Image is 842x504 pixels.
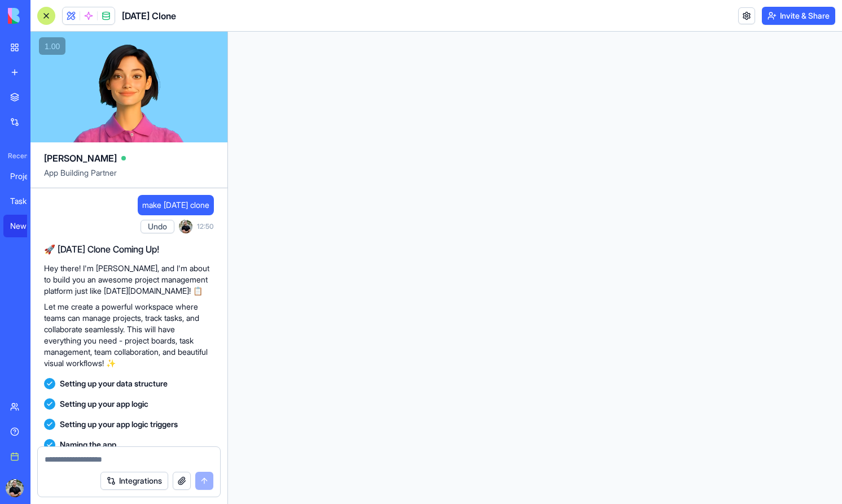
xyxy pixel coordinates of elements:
p: Let me create a powerful workspace where teams can manage projects, track tasks, and collaborate ... [44,301,214,369]
h2: 🚀 [DATE] Clone Coming Up! [44,242,214,256]
span: Setting up your app logic [60,398,148,410]
button: Integrations [100,472,168,490]
a: New App [3,215,49,237]
img: ACg8ocJVc_Mfwgc1lrMhcNzOKLqlaHA8BiFwsxv8RF8NzbI4c6G03g5P=s96-c [179,220,192,233]
span: Recent [3,151,27,160]
div: TaskFlow Planner [10,195,42,207]
span: [PERSON_NAME] [44,151,117,165]
button: Undo [141,220,174,233]
span: Naming the app [60,439,116,450]
span: App Building Partner [44,167,214,188]
span: Setting up your app logic triggers [60,419,178,430]
button: Invite & Share [762,7,835,25]
p: Hey there! I'm [PERSON_NAME], and I'm about to build you an awesome project management platform j... [44,263,214,297]
div: Project Tracker Pro [10,171,42,182]
img: ACg8ocJVc_Mfwgc1lrMhcNzOKLqlaHA8BiFwsxv8RF8NzbI4c6G03g5P=s96-c [6,479,24,497]
span: 12:50 [197,222,214,231]
a: Project Tracker Pro [3,165,49,188]
a: TaskFlow Planner [3,190,49,212]
span: Setting up your data structure [60,378,168,389]
h1: [DATE] Clone [122,9,176,23]
span: make [DATE] clone [142,199,209,211]
div: New App [10,220,42,232]
img: logo [8,8,78,24]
